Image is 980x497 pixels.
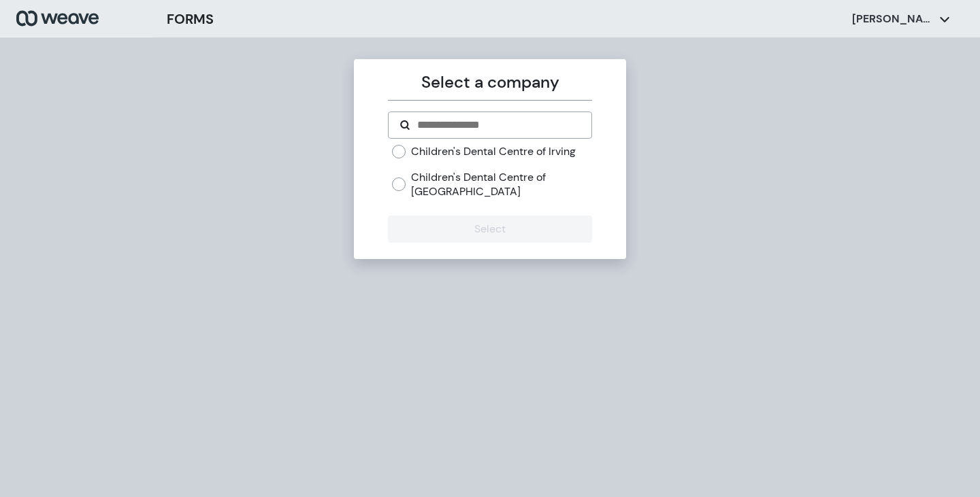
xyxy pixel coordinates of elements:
[167,9,214,29] h3: FORMS
[388,216,591,243] button: Select
[411,170,591,199] label: Children's Dental Centre of [GEOGRAPHIC_DATA]
[852,12,934,27] p: [PERSON_NAME]
[411,144,576,159] label: Children's Dental Centre of Irving
[416,117,580,133] input: Search
[388,70,591,95] p: Select a company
